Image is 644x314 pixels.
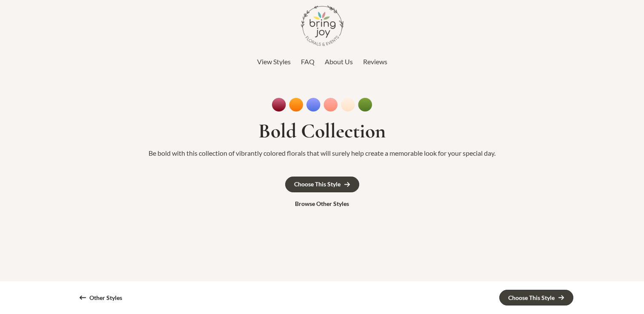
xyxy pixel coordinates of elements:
[67,55,578,68] nav: Top Header Menu
[295,201,349,207] div: Browse Other Styles
[363,57,387,66] span: Reviews
[89,295,122,301] div: Other Styles
[294,181,341,187] div: Choose This Style
[71,290,131,305] a: Other Styles
[363,55,387,68] a: Reviews
[286,197,358,211] a: Browse Other Styles
[301,57,315,66] span: FAQ
[499,290,573,305] a: Choose This Style
[508,295,555,301] div: Choose This Style
[257,57,291,66] span: View Styles
[257,55,291,68] a: View Styles
[285,177,359,192] a: Choose This Style
[325,55,353,68] a: About Us
[325,57,353,66] span: About Us
[301,55,315,68] a: FAQ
